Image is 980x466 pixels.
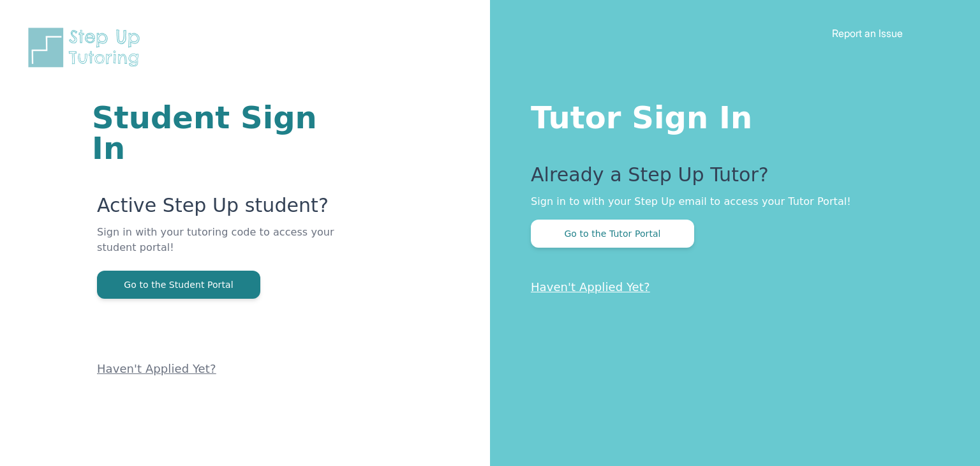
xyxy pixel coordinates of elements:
button: Go to the Tutor Portal [531,220,694,248]
p: Sign in with your tutoring code to access your student portal! [97,225,337,271]
a: Haven't Applied Yet? [97,362,216,375]
p: Active Step Up student? [97,194,337,225]
a: Go to the Tutor Portal [531,227,694,239]
h1: Tutor Sign In [531,97,929,133]
button: Go to the Student Portal [97,271,260,299]
p: Already a Step Up Tutor? [531,163,929,194]
a: Go to the Student Portal [97,278,260,290]
h1: Student Sign In [92,102,337,163]
a: Report an Issue [832,27,903,40]
a: Haven't Applied Yet? [531,280,650,294]
p: Sign in to with your Step Up email to access your Tutor Portal! [531,194,929,209]
img: Step Up Tutoring horizontal logo [26,26,148,70]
